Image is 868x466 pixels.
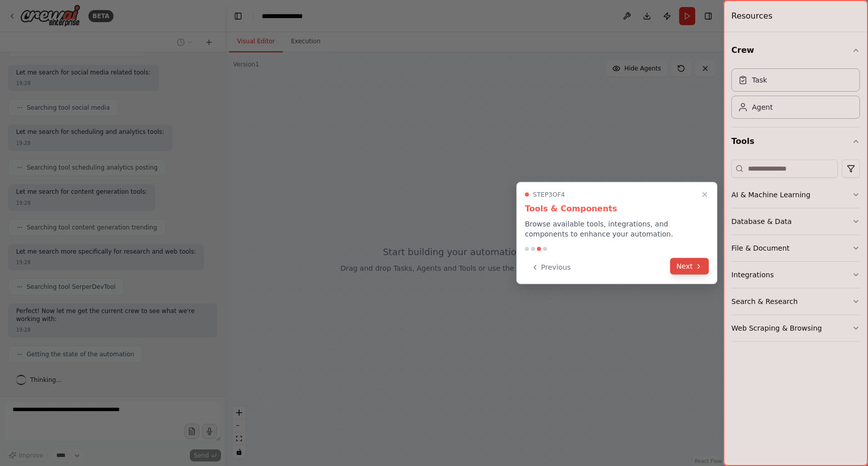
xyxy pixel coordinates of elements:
button: Next [670,258,709,275]
button: Hide left sidebar [231,9,245,23]
p: Browse available tools, integrations, and components to enhance your automation. [525,219,709,239]
button: Previous [525,259,577,276]
h3: Tools & Components [525,203,709,215]
button: Close walkthrough [699,189,711,201]
span: Step 3 of 4 [533,191,565,199]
